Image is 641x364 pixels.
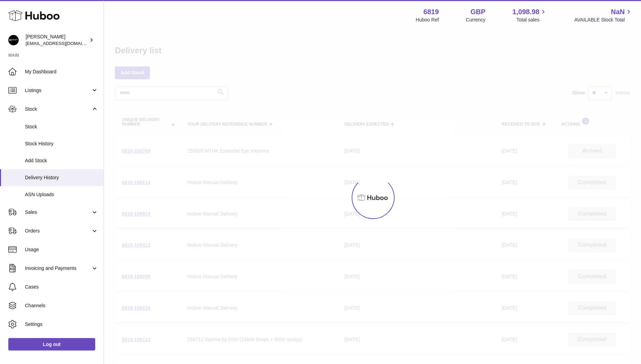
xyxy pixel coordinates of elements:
[25,302,98,309] span: Channels
[25,157,98,164] span: Add Stock
[25,87,91,94] span: Listings
[25,174,98,181] span: Delivery History
[25,69,98,75] span: My Dashboard
[25,228,91,234] span: Orders
[574,17,633,23] span: AVAILABLE Stock Total
[466,17,486,23] div: Currency
[574,7,633,23] a: NaN AVAILABLE Stock Total
[423,7,439,17] strong: 6819
[8,35,19,45] img: amar@mthk.com
[25,106,91,112] span: Stock
[8,338,95,351] a: Log out
[25,321,98,328] span: Settings
[26,40,102,46] span: [EMAIL_ADDRESS][DOMAIN_NAME]
[513,7,540,17] span: 1,098.98
[25,209,91,216] span: Sales
[26,34,88,47] div: [PERSON_NAME]
[470,7,485,17] strong: GBP
[611,7,625,17] span: NaN
[25,191,98,198] span: ASN Uploads
[25,265,91,272] span: Invoicing and Payments
[25,284,98,290] span: Cases
[516,17,547,23] span: Total sales
[25,140,98,147] span: Stock History
[416,17,439,23] div: Huboo Ref
[25,124,98,130] span: Stock
[513,7,548,23] a: 1,098.98 Total sales
[25,246,98,253] span: Usage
